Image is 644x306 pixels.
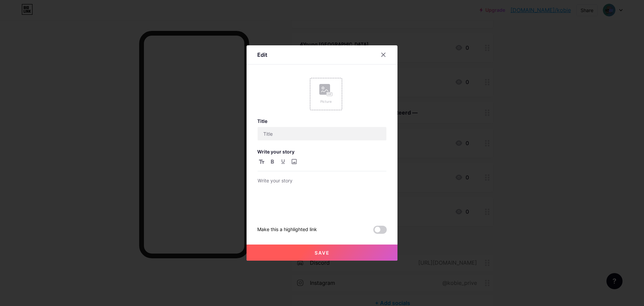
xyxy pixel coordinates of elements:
[257,118,387,124] h3: Title
[257,226,317,234] div: Make this a highlighted link
[258,127,386,140] input: Title
[315,250,330,256] span: Save
[257,51,267,59] div: Edit
[257,149,387,155] h3: Write your story
[247,245,397,261] button: Save
[319,99,333,104] div: Picture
